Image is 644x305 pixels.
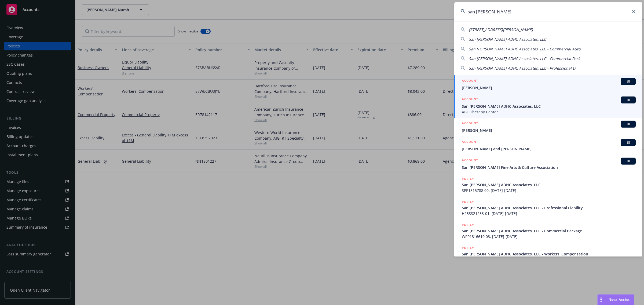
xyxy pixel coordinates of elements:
[462,176,474,181] h5: POLICY
[462,251,636,257] span: San [PERSON_NAME] ADHC Associates, LLC - Workers' Compensation
[462,78,478,84] h5: ACCOUNT
[462,182,636,188] span: San [PERSON_NAME] ADHC Associates, LLC
[623,140,634,145] span: BI
[462,85,636,91] span: [PERSON_NAME]
[597,294,634,305] button: Nova Assist
[462,139,478,146] h5: ACCOUNT
[462,128,636,133] span: [PERSON_NAME]
[454,219,642,242] a: POLICYSan [PERSON_NAME] ADHC Associates, LLC - Commercial PackageWPP1816610 03, [DATE]-[DATE]
[623,122,634,127] span: BI
[454,173,642,196] a: POLICYSan [PERSON_NAME] ADHC Associates, LLCSPP1815788 00, [DATE]-[DATE]
[462,121,478,127] h5: ACCOUNT
[623,159,634,163] span: BI
[469,46,580,51] span: San [PERSON_NAME] ADHC Associates, LLC - Commercial Auto
[598,295,604,305] div: Drag to move
[469,56,580,61] span: San [PERSON_NAME] ADHC Associates, LLC - Commercial Pack
[609,297,630,302] span: Nova Assist
[462,245,474,251] h5: POLICY
[454,75,642,94] a: ACCOUNTBI[PERSON_NAME]
[454,196,642,219] a: POLICYSan [PERSON_NAME] ADHC Associates, LLC - Professional LiabilityH25SS21253-01, [DATE]-[DATE]
[623,98,634,102] span: BI
[462,158,478,164] h5: ACCOUNT
[454,94,642,118] a: ACCOUNTBISan [PERSON_NAME] ADHC Associates, LLCABC Therapy Center
[462,109,636,115] span: ABC Therapy Center
[462,228,636,234] span: San [PERSON_NAME] ADHC Associates, LLC - Commercial Package
[462,211,636,216] span: H25SS21253-01, [DATE]-[DATE]
[462,146,636,152] span: [PERSON_NAME] and [PERSON_NAME]
[462,96,478,103] h5: ACCOUNT
[454,2,642,21] input: Search...
[454,242,642,265] a: POLICYSan [PERSON_NAME] ADHC Associates, LLC - Workers' Compensation
[454,136,642,155] a: ACCOUNTBI[PERSON_NAME] and [PERSON_NAME]
[462,222,474,228] h5: POLICY
[462,188,636,193] span: SPP1815788 00, [DATE]-[DATE]
[454,118,642,136] a: ACCOUNTBI[PERSON_NAME]
[462,205,636,211] span: San [PERSON_NAME] ADHC Associates, LLC - Professional Liability
[462,103,636,109] span: San [PERSON_NAME] ADHC Associates, LLC
[469,37,546,42] span: San [PERSON_NAME] ADHC Associates, LLC
[469,27,533,32] span: [STREET_ADDRESS][PERSON_NAME]
[462,165,636,170] span: San [PERSON_NAME] Fine Arts & Culture Association
[454,155,642,173] a: ACCOUNTBISan [PERSON_NAME] Fine Arts & Culture Association
[462,199,474,204] h5: POLICY
[623,79,634,84] span: BI
[469,66,576,71] span: San [PERSON_NAME] ADHC Associates, LLC - Professional Li
[462,234,636,239] span: WPP1816610 03, [DATE]-[DATE]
